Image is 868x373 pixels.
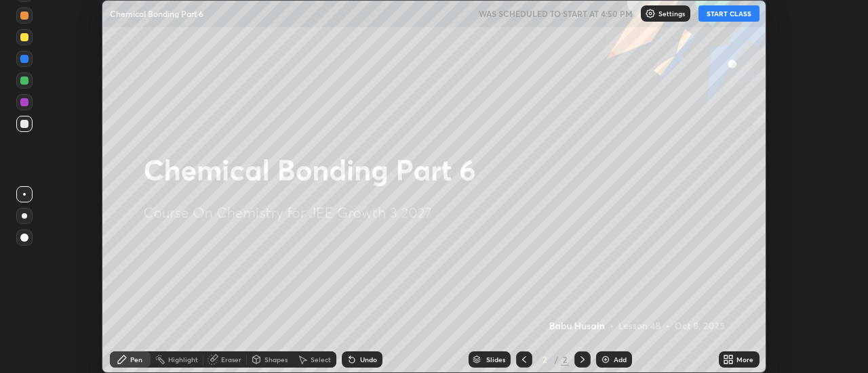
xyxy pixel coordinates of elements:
div: / [554,355,558,364]
div: Add [614,356,627,363]
div: Slides [486,356,505,363]
div: Eraser [221,356,241,363]
div: More [736,356,753,363]
img: class-settings-icons [645,8,656,19]
div: 2 [561,353,569,366]
div: Highlight [168,356,198,363]
div: Undo [360,356,377,363]
button: START CLASS [698,5,759,22]
p: Chemical Bonding Part 6 [110,8,203,19]
p: Settings [658,10,685,17]
div: 2 [538,355,551,364]
div: Select [311,356,331,363]
div: Pen [130,356,142,363]
img: add-slide-button [600,354,611,365]
h5: WAS SCHEDULED TO START AT 4:50 PM [479,7,633,20]
div: Shapes [264,356,288,363]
